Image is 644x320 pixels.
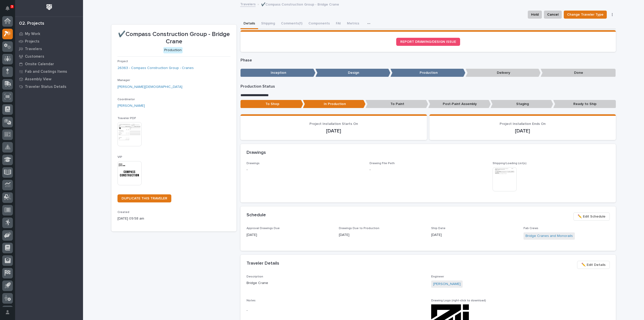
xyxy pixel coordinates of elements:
[247,128,421,134] p: [DATE]
[240,58,616,63] p: Phase
[528,11,542,19] button: Hold
[117,103,145,109] a: [PERSON_NAME]
[117,65,194,71] a: 26363 - Compass Construction Group - Cranes
[247,150,266,156] h2: Drawings
[240,69,315,77] p: Inception
[163,47,183,53] div: Production
[11,5,13,8] p: 3
[247,167,364,172] p: -
[247,232,333,238] p: [DATE]
[25,39,39,44] p: Projects
[6,6,13,14] div: Notifications3
[541,69,616,77] p: Done
[15,30,83,38] a: My Work
[435,128,610,134] p: [DATE]
[240,19,258,29] button: Details
[25,69,67,74] p: Fab and Coatings Items
[564,11,607,19] button: Change Traveler Type
[247,299,256,302] span: Notes
[15,53,83,60] a: Customers
[45,3,54,12] img: Workspace Logo
[15,38,83,45] a: Projects
[344,19,362,29] button: Metrics
[25,54,44,59] p: Customers
[117,211,129,214] span: Created
[25,62,54,66] p: Onsite Calendar
[366,100,428,108] p: To Paint
[117,156,122,159] span: VIP
[117,31,230,45] p: ✔️Compass Construction Group - Bridge Crane
[547,12,558,18] span: Cancel
[122,197,167,200] span: DUPLICATE THIS TRAVELER
[333,19,344,29] button: FAI
[428,100,491,108] p: Post-Paint Assembly
[491,100,553,108] p: Staging
[25,85,66,89] p: Traveler Status Details
[315,69,390,77] p: Design
[278,19,305,29] button: Comments (1)
[400,40,456,44] span: REPORT DRAWING/DESIGN ISSUE
[117,60,128,63] span: Project
[433,281,461,287] a: [PERSON_NAME]
[117,216,230,221] p: [DATE] 09:58 am
[577,261,610,269] button: ✏️ Edit Details
[305,19,333,29] button: Components
[431,232,517,238] p: [DATE]
[431,275,444,278] span: Engineer
[573,212,610,221] button: ✏️ Edit Schedule
[25,32,40,36] p: My Work
[261,1,339,7] p: ✔️Compass Construction Group - Bridge Crane
[117,84,182,90] a: [PERSON_NAME][DEMOGRAPHIC_DATA]
[247,227,280,230] span: Approval Drawings Due
[240,100,303,108] p: To Shop
[117,98,135,101] span: Coordinator
[247,261,279,266] h2: Traveler Details
[390,69,465,77] p: Production
[493,162,527,165] span: Shipping/Loading List(s)
[431,299,486,302] span: Drawing Logo (right-click to download)
[526,233,573,239] a: Bridge Cranes and Monorails
[339,227,379,230] span: Drawings Due to Production
[117,194,171,202] a: DUPLICATE THIS TRAVELER
[339,232,425,238] p: [DATE]
[466,69,541,77] p: Delivery
[117,79,130,82] span: Manager
[581,262,606,268] span: ✏️ Edit Details
[370,162,395,165] span: Drawing File Path
[567,12,603,18] span: Change Traveler Type
[247,162,260,165] span: Drawings
[431,227,446,230] span: Ship Date
[2,3,13,14] button: Notifications
[19,21,44,26] div: 02. Projects
[25,77,51,82] p: Assembly View
[117,117,136,120] span: Traveler PDF
[524,227,538,230] span: Fab Crews
[544,11,562,19] button: Cancel
[15,75,83,83] a: Assembly View
[15,45,83,53] a: Travelers
[247,308,425,313] p: -
[258,19,278,29] button: Shipping
[578,214,606,220] span: ✏️ Edit Schedule
[247,275,263,278] span: Description
[370,167,371,172] p: -
[396,38,460,46] a: REPORT DRAWING/DESIGN ISSUE
[500,122,546,126] span: Project Installation Ends On
[25,47,42,51] p: Travelers
[15,83,83,90] a: Traveler Status Details
[531,12,539,18] span: Hold
[309,122,358,126] span: Project Installation Starts On
[15,68,83,75] a: Fab and Coatings Items
[240,1,256,7] a: Travelers
[247,280,425,286] p: Bridge Crane
[15,60,83,68] a: Onsite Calendar
[553,100,616,108] p: Ready to Ship
[247,212,266,218] h2: Schedule
[303,100,366,108] p: In Production
[240,84,616,89] p: Production Status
